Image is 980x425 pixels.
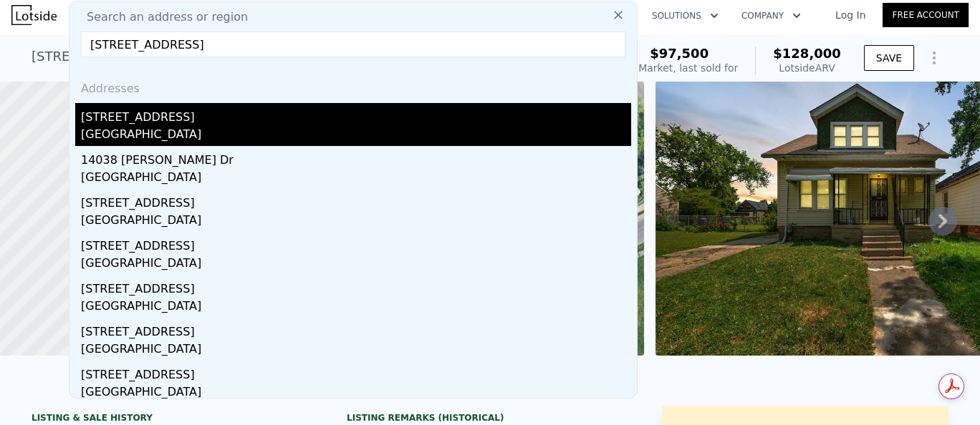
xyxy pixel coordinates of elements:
button: SAVE [864,45,914,71]
div: Addresses [75,69,631,103]
a: Free Account [883,3,969,27]
span: Search an address or region [75,9,248,26]
div: [GEOGRAPHIC_DATA] [81,255,631,275]
span: $128,000 [773,46,841,61]
button: Company [730,3,812,29]
div: [GEOGRAPHIC_DATA] [81,298,631,318]
div: [STREET_ADDRESS] , [GEOGRAPHIC_DATA] , MI 48204 [32,47,371,67]
div: [GEOGRAPHIC_DATA] [81,212,631,232]
div: [STREET_ADDRESS] [81,361,631,384]
div: [GEOGRAPHIC_DATA] [81,169,631,189]
div: [GEOGRAPHIC_DATA] [81,341,631,361]
div: Lotside ARV [773,61,841,75]
span: $97,500 [650,46,708,61]
div: [STREET_ADDRESS] [81,232,631,255]
div: 14038 [PERSON_NAME] Dr [81,146,631,169]
div: [STREET_ADDRESS] [81,318,631,341]
div: Listing Remarks (Historical) [347,412,633,424]
a: Log In [818,8,883,22]
div: [STREET_ADDRESS] [81,103,631,126]
div: [STREET_ADDRESS] [81,189,631,212]
div: [STREET_ADDRESS] [81,275,631,298]
button: Solutions [640,3,730,29]
input: Enter an address, city, region, neighborhood or zip code [81,31,625,57]
img: Lotside [11,5,57,25]
div: [GEOGRAPHIC_DATA] [81,126,631,146]
div: Off Market, last sold for [620,61,738,75]
div: [GEOGRAPHIC_DATA] [81,384,631,404]
button: Show Options [920,44,948,72]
